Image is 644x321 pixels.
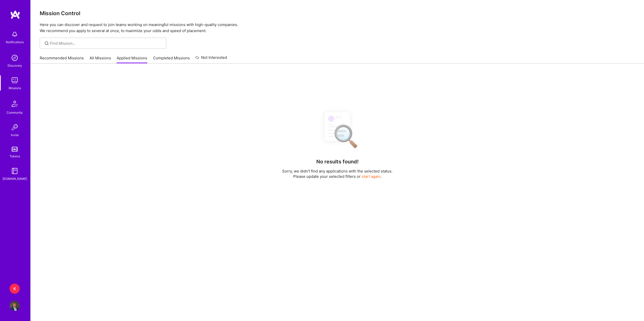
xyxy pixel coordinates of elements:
img: guide book [10,166,20,176]
p: Please update your selected filters or . [282,174,392,179]
img: tokens [12,147,18,152]
a: All Missions [90,55,111,64]
h4: No results found! [316,159,359,165]
div: Invite [11,132,19,138]
button: start again [362,174,381,179]
p: Here you can discover and request to join teams working on meaningful missions with high-quality ... [40,22,635,34]
div: Notifications [6,39,24,45]
p: Sorry, we didn't find any applications with the selected status. [282,168,392,174]
img: teamwork [10,75,20,85]
img: Invite [10,122,20,132]
img: bell [10,29,20,39]
h3: Mission Control [40,10,635,16]
input: Find Mission... [50,41,162,46]
a: Not Interested [195,55,227,64]
a: Applied Missions [117,55,147,64]
a: K [8,284,21,294]
div: Community [7,110,23,115]
div: Tokens [10,154,20,159]
img: discovery [10,53,20,63]
img: Community [9,98,21,110]
img: logo [10,10,20,19]
div: Discovery [8,63,22,68]
a: Recommended Missions [40,55,84,64]
img: No Results [316,108,359,152]
a: User Avatar [8,301,21,311]
div: Missions [9,85,21,91]
a: Completed Missions [153,55,190,64]
img: User Avatar [10,301,20,311]
div: [DOMAIN_NAME] [3,176,27,181]
div: K [10,284,20,294]
i: icon SearchGrey [44,40,50,46]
